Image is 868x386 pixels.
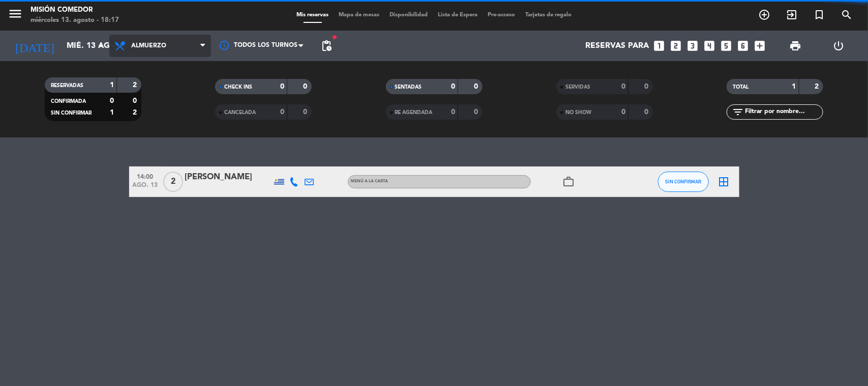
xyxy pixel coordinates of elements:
strong: 1 [110,109,114,116]
button: menu [8,6,23,25]
strong: 0 [474,108,480,116]
span: SIN CONFIRMAR [665,179,701,184]
span: pending_actions [320,40,333,52]
span: print [789,40,801,52]
strong: 0 [621,83,625,90]
span: ago. 13 [133,182,158,194]
strong: 0 [133,97,139,104]
span: Tarjetas de regalo [520,12,577,18]
span: Lista de Espera [433,12,483,18]
strong: 1 [792,83,796,90]
i: looks_3 [686,39,700,52]
span: SENTADAS [395,85,422,90]
i: [DATE] [8,35,62,57]
span: 14:00 [133,170,158,182]
div: [PERSON_NAME] [185,171,272,184]
i: search [841,9,853,21]
strong: 0 [474,83,480,90]
strong: 0 [280,83,284,90]
i: arrow_drop_down [95,40,107,52]
i: add_circle_outline [758,9,770,21]
i: work_outline [563,176,575,188]
div: Misión Comedor [31,5,119,15]
span: Almuerzo [131,42,166,49]
strong: 2 [133,109,139,116]
strong: 2 [815,83,821,90]
span: CANCELADA [224,110,256,115]
span: Mis reservas [291,12,334,18]
span: MENÚ A LA CARTA [351,179,388,183]
button: SIN CONFIRMAR [658,172,709,192]
span: CONFIRMADA [51,99,86,104]
span: SIN CONFIRMAR [51,111,92,116]
strong: 1 [110,81,114,89]
strong: 0 [644,108,650,116]
strong: 0 [304,83,310,90]
span: CHECK INS [224,85,252,90]
i: border_all [718,176,730,188]
i: looks_5 [720,39,733,52]
i: power_settings_new [832,40,845,52]
span: RE AGENDADA [395,110,433,115]
i: add_box [754,39,767,52]
strong: 0 [304,108,310,116]
i: menu [8,6,23,21]
i: looks_one [653,39,666,52]
i: looks_two [670,39,683,52]
i: exit_to_app [786,9,798,21]
span: Pre-acceso [483,12,520,18]
input: Filtrar por nombre... [744,106,823,118]
strong: 0 [280,108,284,116]
strong: 2 [133,81,139,89]
strong: 0 [451,108,455,116]
strong: 0 [621,108,625,116]
i: looks_6 [737,39,750,52]
span: TOTAL [733,85,749,90]
span: RESERVADAS [51,83,83,88]
strong: 0 [644,83,650,90]
i: filter_list [732,106,744,118]
strong: 0 [110,97,114,104]
div: miércoles 13. agosto - 18:17 [31,15,119,25]
span: Mapa de mesas [334,12,384,18]
span: 2 [163,172,183,192]
span: Disponibilidad [384,12,433,18]
i: looks_4 [703,39,716,52]
span: Reservas para [586,41,649,51]
strong: 0 [451,83,455,90]
div: LOG OUT [817,31,860,61]
i: turned_in_not [813,9,825,21]
span: NO SHOW [565,110,591,115]
span: fiber_manual_record [332,34,338,40]
span: SERVIDAS [565,85,590,90]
